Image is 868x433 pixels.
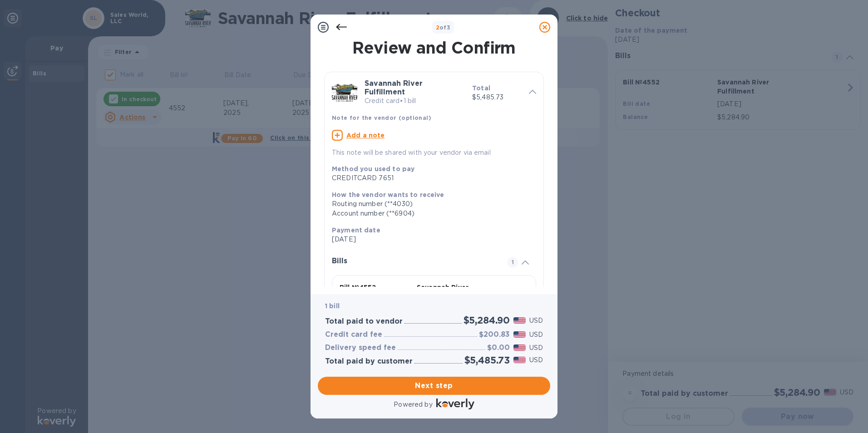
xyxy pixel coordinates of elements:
[436,24,451,31] b: of 3
[436,399,474,409] img: Logo
[529,316,543,325] p: USD
[332,165,414,172] b: Method you used to pay
[325,317,403,326] h3: Total paid to vendor
[332,79,536,157] div: Savannah River FulfillmentCredit card•1 billTotal$5,485.73Note for the vendor (optional)Add a not...
[325,302,340,310] b: 1 bill
[332,235,529,244] p: [DATE]
[365,96,465,106] p: Credit card • 1 bill
[472,93,522,102] p: $5,485.73
[365,79,423,96] b: Savannah River Fulfillment
[464,354,510,366] h2: $5,485.73
[472,84,490,92] b: Total
[325,344,396,352] h3: Delivery speed fee
[332,226,380,234] b: Payment date
[529,343,543,353] p: USD
[487,344,510,352] h3: $0.00
[332,173,529,183] div: CREDITCARD 7651
[325,357,413,366] h3: Total paid by customer
[513,317,526,324] img: USD
[436,24,439,31] span: 2
[529,355,543,365] p: USD
[332,191,444,198] b: How the vendor wants to receive
[513,331,526,338] img: USD
[325,380,543,391] span: Next step
[332,199,529,209] div: Routing number (**4030)
[507,257,518,268] span: 1
[325,330,382,339] h3: Credit card fee
[332,114,431,121] b: Note for the vendor (optional)
[332,257,496,266] h3: Bills
[417,283,490,301] p: Savannah River Fulfillment
[332,148,536,157] p: This note will be shared with your vendor via email
[464,315,510,326] h2: $5,284.90
[332,275,536,335] button: Bill №4552Savannah River Fulfillment
[394,400,432,409] p: Powered by
[318,377,550,395] button: Next step
[340,283,413,292] p: Bill № 4552
[479,330,510,339] h3: $200.83
[322,38,546,57] h1: Review and Confirm
[332,209,529,218] div: Account number (**6904)
[529,330,543,340] p: USD
[513,344,526,351] img: USD
[513,357,526,363] img: USD
[346,132,385,139] u: Add a note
